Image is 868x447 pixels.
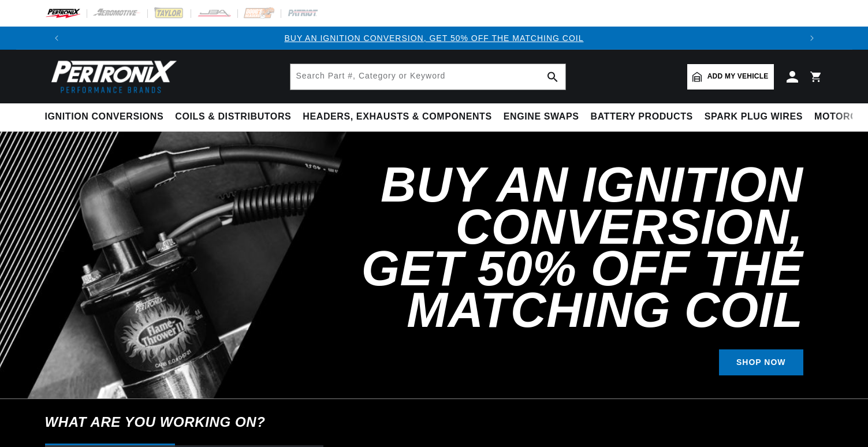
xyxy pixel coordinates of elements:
summary: Coils & Distributors [169,103,297,131]
button: Translation missing: en.sections.announcements.next_announcement [800,27,824,50]
span: Spark Plug Wires [705,111,803,123]
summary: Headers, Exhausts & Components [297,103,497,131]
span: Add my vehicle [707,71,769,82]
summary: Engine Swaps [498,103,585,131]
div: 1 of 3 [68,32,800,44]
span: Battery Products [591,111,693,123]
button: search button [540,64,565,90]
span: Engine Swaps [504,111,579,123]
button: Translation missing: en.sections.announcements.previous_announcement [45,27,68,50]
h2: Buy an Ignition Conversion, Get 50% off the Matching Coil [310,164,803,331]
summary: Spark Plug Wires [699,103,809,131]
span: Headers, Exhausts & Components [303,111,491,123]
span: Coils & Distributors [175,111,291,123]
div: Announcement [68,32,800,44]
summary: Battery Products [585,103,699,131]
summary: Ignition Conversions [45,103,170,131]
img: Pertronix [45,57,178,96]
h6: What are you working on? [16,399,852,445]
span: Ignition Conversions [45,111,164,123]
slideshow-component: Translation missing: en.sections.announcements.announcement_bar [16,27,852,50]
input: Search Part #, Category or Keyword [290,64,565,90]
a: SHOP NOW [719,349,803,375]
a: Add my vehicle [687,64,774,90]
a: BUY AN IGNITION CONVERSION, GET 50% OFF THE MATCHING COIL [284,33,583,43]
